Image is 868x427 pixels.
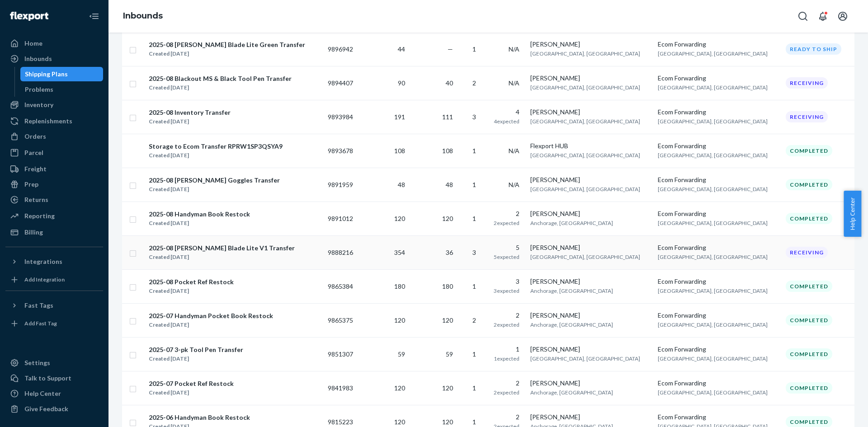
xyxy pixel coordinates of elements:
[786,111,828,122] div: Receiving
[844,191,861,237] button: Help Center
[658,209,778,218] div: Ecom Forwarding
[509,181,519,188] span: N/A
[658,287,768,294] span: [GEOGRAPHIC_DATA], [GEOGRAPHIC_DATA]
[394,418,405,426] span: 120
[5,316,103,331] a: Add Fast Tag
[530,175,651,184] div: [PERSON_NAME]
[494,253,519,260] span: 5 expected
[5,98,103,112] a: Inventory
[834,7,852,25] button: Open account menu
[24,301,53,310] div: Fast Tags
[324,337,360,371] td: 9851307
[658,413,778,422] div: Ecom Forwarding
[5,356,103,370] a: Settings
[530,311,651,320] div: [PERSON_NAME]
[149,413,250,422] div: 2025-06 Handyman Book Restock
[494,355,519,362] span: 1 expected
[442,113,453,121] span: 111
[149,277,234,286] div: 2025-08 Pocket Ref Restock
[394,384,405,392] span: 120
[5,36,103,51] a: Home
[5,386,103,401] a: Help Center
[398,79,405,87] span: 90
[658,379,778,388] div: Ecom Forwarding
[658,50,768,57] span: [GEOGRAPHIC_DATA], [GEOGRAPHIC_DATA]
[24,319,57,327] div: Add Fast Tag
[494,321,519,328] span: 2 expected
[472,181,476,188] span: 1
[472,215,476,222] span: 1
[149,244,295,253] div: 2025-08 [PERSON_NAME] Blade Lite V1 Transfer
[786,77,828,89] div: Receiving
[530,277,651,286] div: [PERSON_NAME]
[149,40,305,49] div: 2025-08 [PERSON_NAME] Blade Lite Green Transfer
[24,39,42,48] div: Home
[149,379,234,388] div: 2025-07 Pocket Ref Restock
[24,100,53,109] div: Inventory
[85,7,103,25] button: Close Navigation
[24,132,46,141] div: Orders
[472,350,476,358] span: 1
[149,219,250,228] div: Created [DATE]
[24,276,65,283] div: Add Integration
[149,388,234,397] div: Created [DATE]
[398,45,405,53] span: 44
[530,389,613,396] span: Anchorage, [GEOGRAPHIC_DATA]
[530,253,640,260] span: [GEOGRAPHIC_DATA], [GEOGRAPHIC_DATA]
[442,418,453,426] span: 120
[324,100,360,134] td: 9893984
[794,7,812,25] button: Open Search Box
[786,145,832,156] div: Completed
[24,195,48,204] div: Returns
[5,298,103,313] button: Fast Tags
[786,281,832,292] div: Completed
[394,215,405,222] span: 120
[149,210,250,219] div: 2025-08 Handyman Book Restock
[658,40,778,49] div: Ecom Forwarding
[149,320,273,329] div: Created [DATE]
[24,257,62,266] div: Integrations
[530,40,651,49] div: [PERSON_NAME]
[658,74,778,83] div: Ecom Forwarding
[394,282,405,290] span: 180
[149,345,243,354] div: 2025-07 3-pk Tool Pen Transfer
[394,147,405,155] span: 108
[658,389,768,396] span: [GEOGRAPHIC_DATA], [GEOGRAPHIC_DATA]
[530,108,651,117] div: [PERSON_NAME]
[442,282,453,290] span: 180
[24,180,38,189] div: Prep
[472,282,476,290] span: 1
[658,311,778,320] div: Ecom Forwarding
[530,74,651,83] div: [PERSON_NAME]
[530,84,640,91] span: [GEOGRAPHIC_DATA], [GEOGRAPHIC_DATA]
[472,316,476,324] span: 2
[530,379,651,388] div: [PERSON_NAME]
[5,402,103,416] button: Give Feedback
[487,277,519,286] div: 3
[786,348,832,360] div: Completed
[398,181,405,188] span: 48
[487,345,519,354] div: 1
[530,287,613,294] span: Anchorage, [GEOGRAPHIC_DATA]
[658,345,778,354] div: Ecom Forwarding
[487,311,519,320] div: 2
[446,350,453,358] span: 59
[494,220,519,226] span: 2 expected
[10,12,48,21] img: Flexport logo
[442,384,453,392] span: 120
[530,345,651,354] div: [PERSON_NAME]
[5,114,103,128] a: Replenishments
[658,84,768,91] span: [GEOGRAPHIC_DATA], [GEOGRAPHIC_DATA]
[324,371,360,405] td: 9841983
[658,175,778,184] div: Ecom Forwarding
[786,247,828,258] div: Receiving
[448,45,453,53] span: —
[123,11,163,21] a: Inbounds
[394,316,405,324] span: 120
[24,54,52,63] div: Inbounds
[149,108,231,117] div: 2025-08 Inventory Transfer
[24,404,68,413] div: Give Feedback
[324,32,360,66] td: 9896942
[509,147,519,155] span: N/A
